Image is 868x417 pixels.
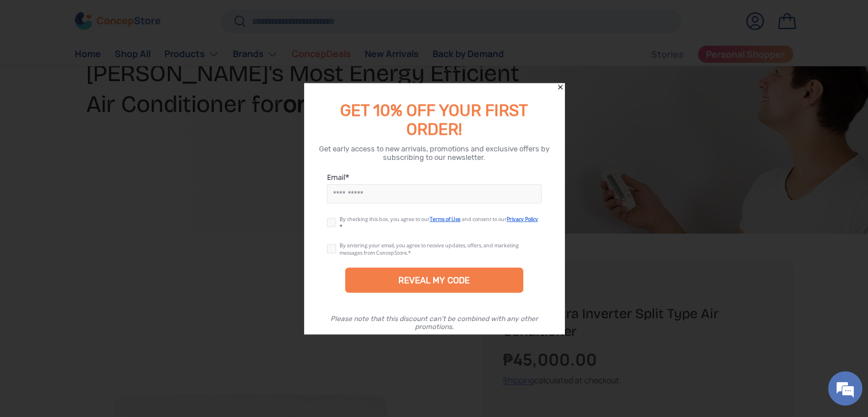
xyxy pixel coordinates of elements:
[398,275,470,286] div: REVEAL MY CODE
[507,215,538,223] a: Privacy Policy
[345,268,523,293] div: REVEAL MY CODE
[556,83,564,91] div: Close
[340,101,528,139] span: GET 10% OFF YOUR FIRST ORDER!
[430,215,461,223] a: Terms of Use
[316,315,553,331] div: Please note that this discount can’t be combined with any other promotions.
[340,215,430,223] span: By checking this box, you agree to our
[340,242,519,256] div: By entering your email, you agree to receive updates, offers, and marketing messages from ConcepS...
[327,172,542,182] label: Email
[462,215,507,223] span: and consent to our
[318,145,551,162] div: Get early access to new arrivals, promotions and exclusive offers by subscribing to our newsletter.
